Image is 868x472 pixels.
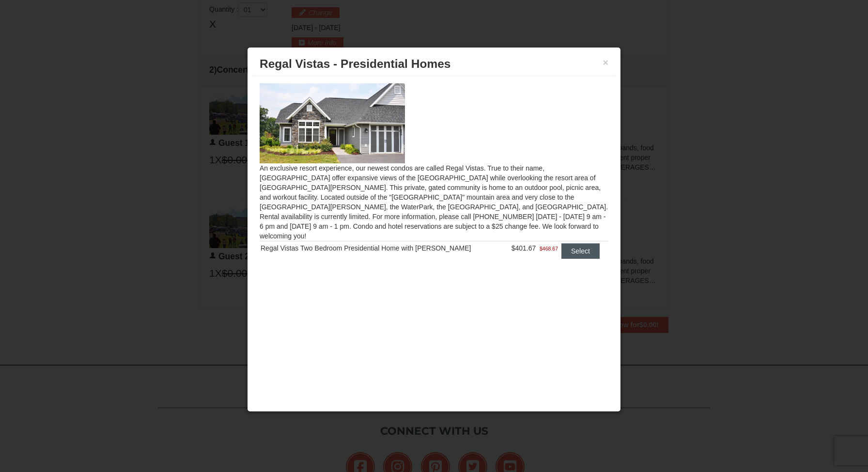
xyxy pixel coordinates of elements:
button: × [603,58,608,67]
span: $401.67 [511,244,536,252]
span: Regal Vistas - Presidential Homes [260,57,450,70]
div: Regal Vistas Two Bedroom Presidential Home with [PERSON_NAME] [261,243,502,253]
img: 19218991-1-902409a9.jpg [260,83,405,163]
div: An exclusive resort experience, our newest condos are called Regal Vistas. True to their name, [G... [252,76,616,278]
button: Select [561,243,600,259]
span: $468.67 [540,244,558,253]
